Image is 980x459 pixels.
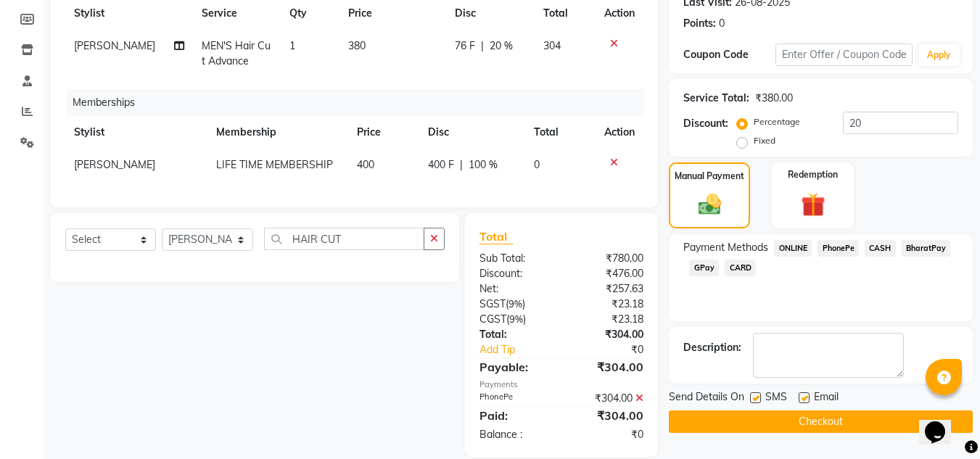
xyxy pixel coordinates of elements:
[561,297,654,312] div: ₹23.18
[479,313,506,326] span: CGST
[683,116,728,131] div: Discount:
[689,260,719,276] span: GPay
[683,16,716,31] div: Points:
[788,168,838,181] label: Redemption
[561,391,654,406] div: ₹304.00
[490,38,513,54] span: 20 %
[348,39,366,52] span: 380
[534,158,540,171] span: 0
[596,116,643,149] th: Action
[577,342,655,357] div: ₹0
[202,39,271,67] span: MEN'S Hair Cut Advance
[561,427,654,442] div: ₹0
[469,251,561,266] div: Sub Total:
[561,281,654,297] div: ₹257.63
[67,89,654,116] div: Memberships
[675,170,744,183] label: Manual Payment
[481,38,484,54] span: |
[479,379,643,391] div: Payments
[469,281,561,297] div: Net:
[691,191,728,218] img: _cash.svg
[865,240,896,257] span: CASH
[74,158,155,171] span: [PERSON_NAME]
[469,297,561,312] div: ( )
[419,116,525,149] th: Disc
[774,240,812,257] span: ONLINE
[683,91,749,106] div: Service Total:
[725,260,756,276] span: CARD
[561,312,654,327] div: ₹23.18
[683,47,775,62] div: Coupon Code
[919,401,965,444] iframe: chat widget
[469,391,561,406] div: PhonePe
[357,158,374,171] span: 400
[561,327,654,342] div: ₹304.00
[775,44,913,66] input: Enter Offer / Coupon Code
[669,389,744,408] span: Send Details On
[794,190,833,220] img: _gift.svg
[469,358,561,376] div: Payable:
[264,228,424,250] input: Search
[683,340,741,355] div: Description:
[460,157,463,173] span: |
[525,116,596,149] th: Total
[754,134,775,147] label: Fixed
[918,44,960,66] button: Apply
[65,116,207,149] th: Stylist
[469,407,561,424] div: Paid:
[669,410,973,433] button: Checkout
[818,240,859,257] span: PhonePe
[902,240,951,257] span: BharatPay
[289,39,295,52] span: 1
[719,16,725,31] div: 0
[455,38,475,54] span: 76 F
[469,342,577,357] a: Add Tip
[479,229,513,244] span: Total
[561,266,654,281] div: ₹476.00
[469,427,561,442] div: Balance :
[561,358,654,376] div: ₹304.00
[508,298,522,310] span: 9%
[469,312,561,327] div: ( )
[469,327,561,342] div: Total:
[509,313,523,325] span: 9%
[814,389,839,408] span: Email
[561,407,654,424] div: ₹304.00
[543,39,561,52] span: 304
[216,158,333,171] span: LIFE TIME MEMBERSHIP
[207,116,348,149] th: Membership
[754,115,800,128] label: Percentage
[755,91,793,106] div: ₹380.00
[74,39,155,52] span: [PERSON_NAME]
[479,297,506,310] span: SGST
[469,157,498,173] span: 100 %
[765,389,787,408] span: SMS
[428,157,454,173] span: 400 F
[469,266,561,281] div: Discount:
[561,251,654,266] div: ₹780.00
[348,116,419,149] th: Price
[683,240,768,255] span: Payment Methods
